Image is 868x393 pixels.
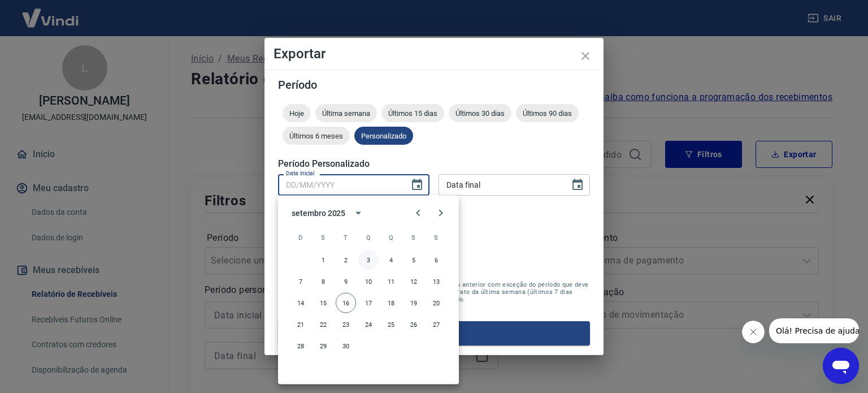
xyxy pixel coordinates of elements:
span: Olá! Precisa de ajuda? [7,8,95,17]
button: 5 [403,250,424,270]
span: Última semana [315,109,377,118]
button: 20 [426,293,446,313]
div: Últimos 6 meses [283,127,350,145]
iframe: Fechar mensagem [742,321,765,343]
button: 3 [358,250,379,270]
button: 11 [381,271,401,292]
button: calendar view is open, switch to year view [349,204,368,223]
button: 7 [290,271,311,292]
span: Últimos 90 dias [516,109,579,118]
span: Últimos 15 dias [381,109,444,118]
button: 6 [426,250,446,270]
button: 17 [358,293,379,313]
button: 28 [290,336,311,356]
label: Data inicial [286,169,315,178]
button: Previous month [407,202,429,224]
span: quarta-feira [358,226,379,249]
button: 19 [403,293,424,313]
iframe: Botão para abrir a janela de mensagens [823,348,859,384]
button: 1 [313,250,333,270]
span: Últimos 6 meses [283,132,350,140]
button: Choose date [406,174,428,196]
button: 4 [381,250,401,270]
button: 18 [381,293,401,313]
button: close [572,42,599,70]
button: 9 [336,271,356,292]
h5: Período [278,79,590,90]
span: terça-feira [336,226,356,249]
input: DD/MM/YYYY [278,174,401,195]
span: sexta-feira [403,226,424,249]
span: sábado [426,226,446,249]
button: 13 [426,271,446,292]
button: 27 [426,314,446,335]
button: 22 [313,314,333,335]
button: 14 [290,293,311,313]
button: 23 [336,314,356,335]
button: 30 [336,336,356,356]
span: Personalizado [354,132,413,140]
button: 8 [313,271,333,292]
button: 29 [313,336,333,356]
button: 2 [336,250,356,270]
div: Última semana [315,104,377,122]
button: Next month [429,202,452,224]
button: 10 [358,271,379,292]
span: segunda-feira [313,226,333,249]
span: domingo [290,226,311,249]
button: 16 [336,293,356,313]
h4: Exportar [274,47,594,61]
div: Personalizado [354,127,413,145]
div: Últimos 90 dias [516,104,579,122]
input: DD/MM/YYYY [439,174,562,195]
div: Últimos 15 dias [381,104,444,122]
div: Últimos 30 dias [449,104,511,122]
button: 15 [313,293,333,313]
iframe: Mensagem da empresa [769,318,859,343]
button: 25 [381,314,401,335]
button: 12 [403,271,424,292]
span: Últimos 30 dias [449,109,511,118]
span: quinta-feira [381,226,401,249]
button: 26 [403,314,424,335]
h5: Período Personalizado [278,158,590,170]
button: 21 [290,314,311,335]
span: Hoje [283,109,311,118]
button: 24 [358,314,379,335]
button: Choose date [566,174,589,196]
div: setembro 2025 [292,207,345,219]
div: Hoje [283,104,311,122]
